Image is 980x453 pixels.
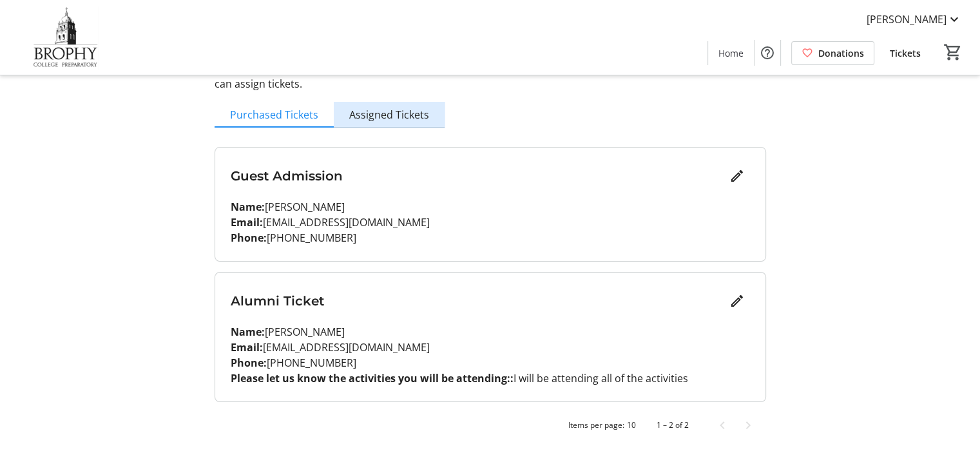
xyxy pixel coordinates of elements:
mat-paginator: Select page [215,412,766,438]
button: [PERSON_NAME] [856,9,972,30]
a: Tickets [879,41,931,65]
span: Donations [818,46,864,60]
p: [PERSON_NAME] [231,199,750,215]
h3: Guest Admission [231,166,724,186]
strong: Please let us know the activities you will be attending:: [231,371,514,385]
a: Donations [791,41,874,65]
span: [PERSON_NAME] [867,12,946,27]
p: [EMAIL_ADDRESS][DOMAIN_NAME] [231,340,750,355]
span: Assigned Tickets [349,110,429,120]
strong: Email: [231,215,263,229]
strong: Email: [231,340,263,354]
span: Tickets [890,46,921,60]
button: Edit [724,163,750,189]
button: Next page [735,412,761,438]
strong: Name: [231,325,265,339]
button: Previous page [709,412,735,438]
p: [PHONE_NUMBER] [231,230,750,246]
strong: Phone: [231,356,267,370]
button: Cart [941,41,965,64]
a: Home [708,41,754,65]
div: 10 [627,419,636,431]
p: I will be attending all of the activities [231,371,750,386]
div: Items per page: [568,419,624,431]
h3: Alumni Ticket [231,291,724,311]
span: Purchased Tickets [230,110,318,120]
strong: Phone: [231,231,267,245]
div: 1 – 2 of 2 [657,419,689,431]
strong: Name: [231,200,265,214]
button: Help [754,40,780,66]
button: Edit [724,288,750,314]
p: [PHONE_NUMBER] [231,355,750,371]
span: Home [718,46,744,60]
p: [PERSON_NAME] [231,324,750,340]
p: [EMAIL_ADDRESS][DOMAIN_NAME] [231,215,750,230]
img: Brophy College Preparatory 's Logo [8,5,122,70]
